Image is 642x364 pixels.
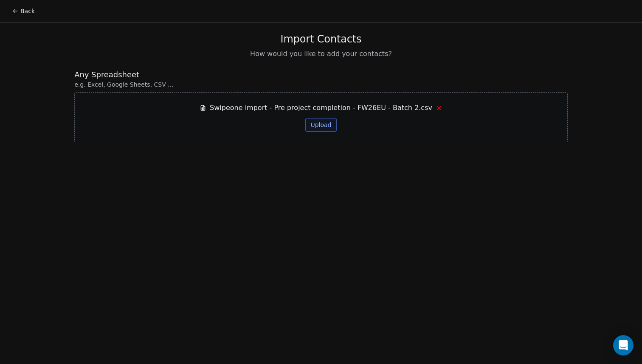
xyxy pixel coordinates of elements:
[210,103,432,113] span: Swipeone import - Pre project completion - FW26EU - Batch 2.csv
[7,3,40,19] button: Back
[281,33,362,45] span: Import Contacts
[74,80,568,89] span: e.g. Excel, Google Sheets, CSV ...
[613,335,634,356] div: Open Intercom Messenger
[74,69,568,80] span: Any Spreadsheet
[250,49,392,59] span: How would you like to add your contacts?
[305,118,336,132] button: Upload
